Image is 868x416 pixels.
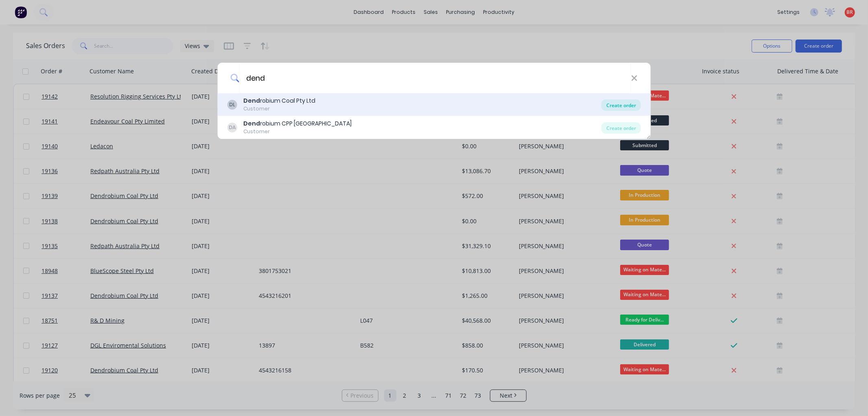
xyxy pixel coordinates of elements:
b: Dend [243,97,260,105]
div: Customer [243,128,352,135]
div: robium CPP [GEOGRAPHIC_DATA] [243,119,352,128]
div: Customer [243,105,315,112]
div: Create order [601,122,641,134]
div: DL [227,100,237,110]
div: Create order [601,99,641,111]
input: Enter a customer name to create a new order... [239,63,631,93]
div: DA [227,123,237,132]
div: robium Coal Pty Ltd [243,97,315,105]
b: Dend [243,119,260,128]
